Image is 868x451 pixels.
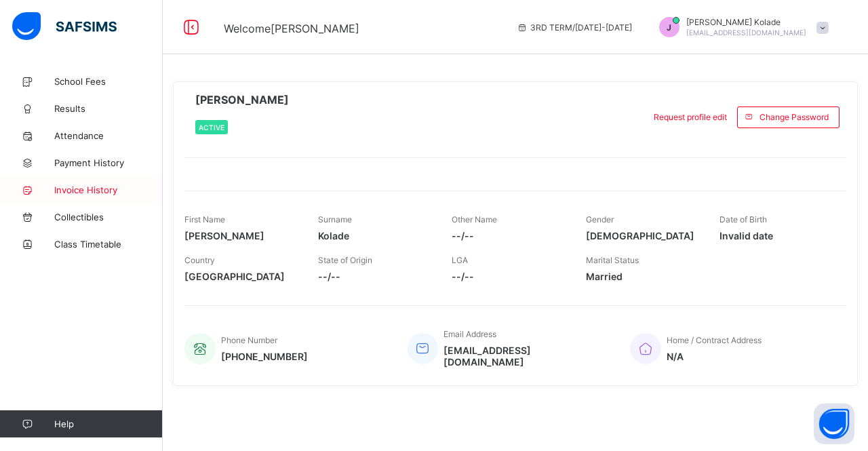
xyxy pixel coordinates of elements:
span: --/-- [452,271,565,282]
span: Country [184,255,215,265]
img: safsims [12,12,117,41]
span: Surname [318,214,352,224]
span: Other Name [452,214,497,224]
span: Request profile edit [654,112,727,122]
span: School Fees [54,76,163,87]
span: Change Password [759,112,829,122]
span: First Name [184,214,225,224]
div: Jennifer Kolade [646,17,835,37]
span: Payment History [54,157,163,168]
span: Active [199,123,224,132]
span: [PHONE_NUMBER] [221,351,308,362]
span: Email Address [443,329,496,339]
span: Married [586,271,699,282]
span: Gender [586,214,614,224]
span: Class Timetable [54,239,163,250]
span: Phone Number [221,335,277,345]
span: [DEMOGRAPHIC_DATA] [586,230,699,241]
span: State of Origin [318,255,372,265]
button: Open asap [814,404,854,444]
span: Attendance [54,130,163,141]
span: [PERSON_NAME] [195,93,289,106]
span: --/-- [318,271,431,282]
span: [GEOGRAPHIC_DATA] [184,271,298,282]
span: Marital Status [586,255,639,265]
span: [PERSON_NAME] Kolade [686,17,806,27]
span: session/term information [517,22,632,33]
span: LGA [452,255,468,265]
span: Kolade [318,230,431,241]
span: Collectibles [54,212,163,222]
span: [EMAIL_ADDRESS][DOMAIN_NAME] [443,345,610,368]
span: Invalid date [719,230,833,241]
span: [EMAIL_ADDRESS][DOMAIN_NAME] [686,28,806,37]
span: Help [54,418,162,429]
span: N/A [667,351,762,362]
span: Date of Birth [719,214,767,224]
span: Welcome [PERSON_NAME] [224,22,359,35]
span: Home / Contract Address [667,335,762,345]
span: --/-- [452,230,565,241]
span: Invoice History [54,184,163,195]
span: [PERSON_NAME] [184,230,298,241]
span: Results [54,103,163,114]
span: J [667,22,671,33]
